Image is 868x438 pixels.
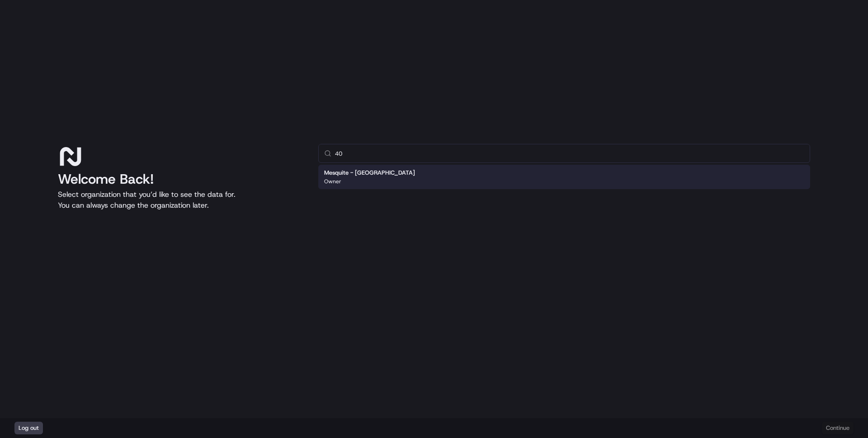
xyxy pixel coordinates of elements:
[58,189,304,211] p: Select organization that you’d like to see the data for. You can always change the organization l...
[14,422,43,434] button: Log out
[335,144,804,162] input: Type to search...
[324,178,341,185] p: Owner
[318,163,810,191] div: Suggestions
[58,171,304,187] h1: Welcome Back!
[324,169,415,177] h2: Mesquite - [GEOGRAPHIC_DATA]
